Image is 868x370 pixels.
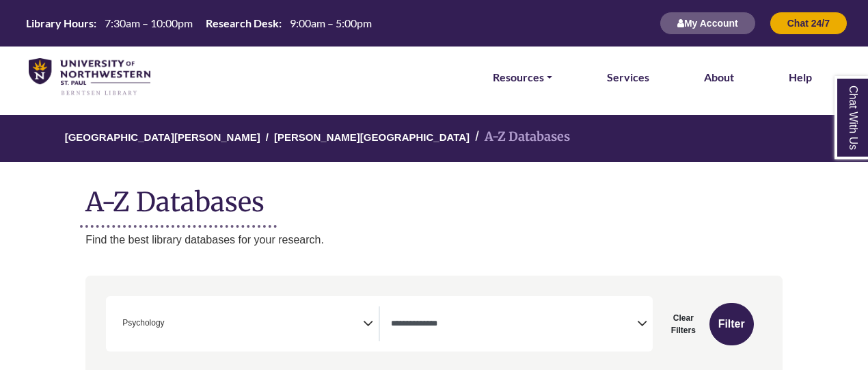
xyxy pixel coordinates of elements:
[85,231,783,249] p: Find the best library databases for your research.
[167,319,174,330] textarea: Search
[709,303,754,345] button: Submit for Search Results
[105,16,193,29] span: 7:30am – 10:00pm
[21,16,377,29] table: Hours Today
[607,68,649,86] a: Services
[122,317,164,330] span: Psychology
[789,68,812,86] a: Help
[704,68,734,86] a: About
[770,12,847,35] button: Chat 24/7
[85,115,783,162] nav: breadcrumb
[391,319,637,330] textarea: Search
[117,317,164,330] li: Psychology
[274,129,470,143] a: [PERSON_NAME][GEOGRAPHIC_DATA]
[770,17,847,29] a: Chat 24/7
[470,127,570,147] li: A-Z Databases
[85,176,783,217] h1: A-Z Databases
[21,16,377,31] a: Hours Today
[493,68,552,86] a: Resources
[660,17,756,29] a: My Account
[660,12,756,35] button: My Account
[200,16,282,30] th: Research Desk:
[65,129,260,143] a: [GEOGRAPHIC_DATA][PERSON_NAME]
[661,303,706,345] button: Clear Filters
[21,16,97,30] th: Library Hours:
[29,58,150,96] img: library_home
[290,16,372,29] span: 9:00am – 5:00pm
